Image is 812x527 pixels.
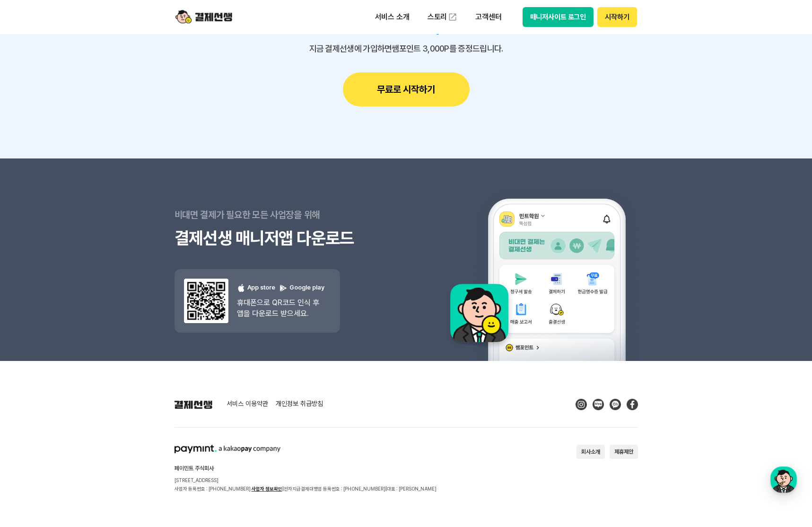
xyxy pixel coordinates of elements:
a: 스토리 [421,8,464,26]
span: | [385,486,387,492]
span: | [282,486,284,492]
span: 대화 [87,315,98,322]
p: App store [237,283,275,292]
p: 사업자 등록번호 : [PHONE_NUMBER] 전자지급결제대행업 등록번호 : [PHONE_NUMBER] 대표 : [PERSON_NAME] [175,484,437,493]
p: 휴대폰으로 QR코드 인식 후 앱을 다운로드 받으세요. [237,297,324,319]
img: paymint logo [175,445,280,453]
img: Kakao Talk [610,399,621,410]
a: 대화 [62,300,122,324]
img: 앱 예시 이미지 [438,160,638,361]
button: 매니저사이트 로그인 [523,7,594,27]
img: 결제선생 로고 [175,400,212,409]
img: Blog [593,399,604,410]
a: 홈 [3,300,62,324]
p: Google play [279,283,324,292]
img: 앱 다운도르드 qr [184,279,228,323]
p: 서비스 소개 [368,9,416,26]
h2: 페이민트 주식회사 [175,466,437,471]
h3: 결제선생 매니저앱 다운로드 [175,227,406,250]
img: 외부 도메인 오픈 [448,12,457,22]
img: 구글 플레이 로고 [279,284,288,292]
span: 홈 [30,314,35,322]
button: 회사소개 [576,445,605,459]
p: 비대면 결제가 필요한 모든 사업장을 위해 [175,203,406,227]
img: Instagram [576,399,587,410]
img: 애플 로고 [237,284,245,292]
span: 설정 [146,314,157,322]
p: [STREET_ADDRESS] [175,476,437,484]
a: 설정 [122,300,182,324]
a: 개인정보 취급방침 [276,400,323,409]
button: 시작하기 [597,7,637,27]
p: 지금 결제선생에 가입하면 쌤포인트 3,000P를 증정드립니다. [175,44,638,53]
button: 제휴제안 [610,445,638,459]
img: logo [175,8,232,26]
img: Facebook [627,399,638,410]
button: 무료로 시작하기 [343,72,470,106]
a: 사업자 정보확인 [252,486,282,492]
a: 서비스 이용약관 [227,400,268,409]
p: 고객센터 [469,9,508,26]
